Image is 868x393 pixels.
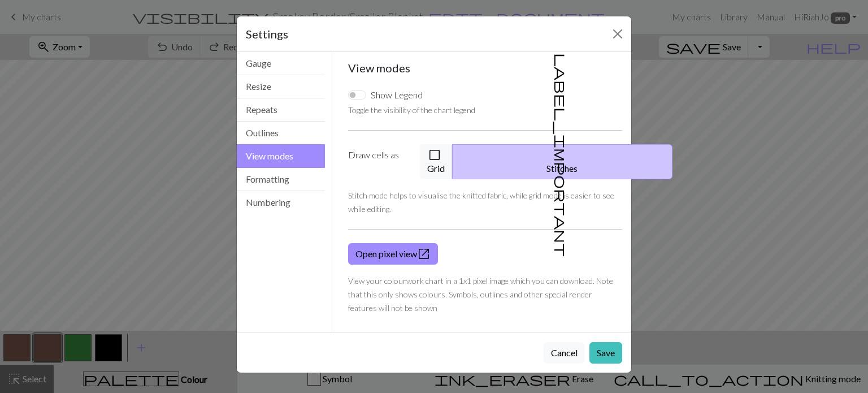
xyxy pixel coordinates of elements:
button: Close [609,25,627,43]
button: Repeats [237,98,325,122]
button: Save [589,342,622,364]
button: Numbering [237,191,325,214]
button: Outlines [237,122,325,145]
button: Resize [237,75,325,98]
small: View your colourwork chart in a 1x1 pixel image which you can download. Note that this only shows... [348,276,613,313]
button: Formatting [237,168,325,191]
label: Draw cells as [341,144,413,179]
span: check_box_outline_blank [428,147,441,163]
small: Stitch mode helps to visualise the knitted fabric, while grid mode is easier to see while editing. [348,191,614,214]
h5: View modes [348,61,623,75]
button: Cancel [544,342,585,364]
a: Open pixel view [348,243,438,265]
small: Toggle the visibility of the chart legend [348,105,475,115]
button: Gauge [237,52,325,75]
span: open_in_new [417,246,431,262]
span: label_important [553,53,569,257]
button: Grid [420,144,453,179]
button: Stitches [452,144,672,179]
button: View modes [237,144,325,168]
label: Show Legend [371,88,423,102]
h5: Settings [246,25,288,42]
